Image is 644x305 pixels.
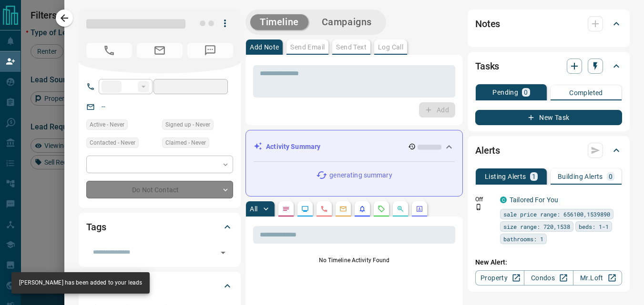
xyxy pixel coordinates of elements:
[475,55,622,78] div: Tasks
[558,173,603,180] p: Building Alerts
[86,181,233,198] div: Do Not Contact
[475,139,622,162] div: Alerts
[475,16,500,31] h2: Notes
[165,138,206,148] span: Claimed - Never
[266,142,320,152] p: Activity Summary
[216,246,230,259] button: Open
[86,43,132,58] span: No Number
[137,43,183,58] span: No Email
[569,89,603,96] p: Completed
[609,173,613,180] p: 0
[503,209,610,219] span: sale price range: 656100,1539890
[475,143,500,158] h2: Alerts
[503,234,543,244] span: bathrooms: 1
[312,14,381,30] button: Campaigns
[250,44,279,50] p: Add Note
[397,205,404,213] svg: Opportunities
[475,110,622,125] button: New Task
[475,270,524,285] a: Property
[579,222,609,231] span: beds: 1-1
[378,205,385,213] svg: Requests
[282,205,290,213] svg: Notes
[416,205,423,213] svg: Agent Actions
[485,173,526,180] p: Listing Alerts
[524,270,573,285] a: Condos
[339,205,347,213] svg: Emails
[250,14,308,30] button: Timeline
[475,195,494,204] p: Off
[500,197,507,203] div: condos.ca
[301,205,309,213] svg: Lead Browsing Activity
[86,219,106,235] h2: Tags
[492,89,518,96] p: Pending
[90,138,135,148] span: Contacted - Never
[573,270,622,285] a: Mr.Loft
[524,89,528,96] p: 0
[532,173,536,180] p: 1
[358,205,366,213] svg: Listing Alerts
[254,138,455,156] div: Activity Summary
[510,196,558,204] a: Tailored For You
[86,216,233,238] div: Tags
[475,12,622,35] div: Notes
[90,120,124,129] span: Active - Never
[320,205,328,213] svg: Calls
[475,204,482,210] svg: Push Notification Only
[329,170,392,180] p: generating summary
[165,120,210,129] span: Signed up - Never
[102,103,105,110] a: --
[253,256,455,265] p: No Timeline Activity Found
[187,43,233,58] span: No Number
[86,275,233,297] div: Criteria
[475,257,622,267] p: New Alert:
[19,275,142,291] div: [PERSON_NAME] has been added to your leads
[250,206,257,212] p: All
[475,59,499,74] h2: Tasks
[503,222,570,231] span: size range: 720,1538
